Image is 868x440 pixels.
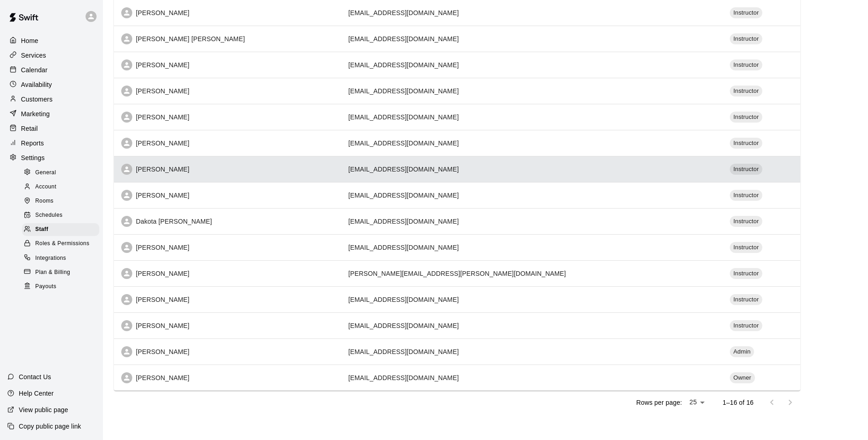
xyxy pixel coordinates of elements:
a: Services [7,48,96,62]
div: Plan & Billing [22,266,99,279]
a: Settings [7,151,96,165]
div: Instructor [730,242,763,253]
p: Customers [21,95,53,104]
p: Retail [21,124,38,133]
div: Instructor [730,216,763,227]
span: Instructor [730,61,763,70]
span: Owner [730,374,755,382]
a: Account [22,180,103,194]
a: Roles & Permissions [22,237,103,251]
div: Instructor [730,320,763,331]
span: Instructor [730,113,763,122]
p: Calendar [21,65,48,75]
div: [PERSON_NAME] [PERSON_NAME] [121,33,334,44]
td: [EMAIL_ADDRESS][DOMAIN_NAME] [341,52,722,78]
div: Instructor [730,294,763,305]
a: Staff [22,223,103,237]
p: Reports [21,139,44,148]
a: Schedules [22,209,103,223]
span: Instructor [730,269,763,278]
a: Plan & Billing [22,265,103,279]
p: Availability [21,80,52,89]
div: Integrations [22,252,99,265]
span: Instructor [730,87,763,96]
div: Instructor [730,7,763,18]
td: [EMAIL_ADDRESS][DOMAIN_NAME] [341,365,722,391]
a: Rooms [22,194,103,209]
span: Instructor [730,243,763,252]
td: [EMAIL_ADDRESS][DOMAIN_NAME] [341,130,722,156]
span: Admin [730,348,755,356]
div: Instructor [730,164,763,175]
span: Rooms [35,197,54,206]
a: Reports [7,136,96,150]
span: Plan & Billing [35,268,70,277]
span: Staff [35,225,49,234]
div: [PERSON_NAME] [121,346,334,357]
span: Schedules [35,211,63,220]
div: [PERSON_NAME] [121,138,334,149]
div: [PERSON_NAME] [121,7,334,18]
p: Help Center [19,389,54,398]
span: Instructor [730,295,763,304]
td: [EMAIL_ADDRESS][DOMAIN_NAME] [341,104,722,130]
div: [PERSON_NAME] [121,372,334,383]
div: Instructor [730,190,763,201]
a: Availability [7,78,96,91]
span: Instructor [730,217,763,226]
div: General [22,166,99,179]
td: [EMAIL_ADDRESS][DOMAIN_NAME] [341,286,722,312]
div: Schedules [22,209,99,222]
a: Customers [7,92,96,106]
a: Payouts [22,279,103,294]
a: Home [7,34,96,48]
div: Calendar [7,63,96,77]
p: Home [21,36,38,45]
a: Marketing [7,107,96,121]
td: [EMAIL_ADDRESS][DOMAIN_NAME] [341,182,722,208]
div: Roles & Permissions [22,237,99,250]
div: Staff [22,223,99,236]
a: General [22,166,103,180]
span: Instructor [730,9,763,17]
td: [EMAIL_ADDRESS][DOMAIN_NAME] [341,338,722,365]
p: View public page [19,405,68,414]
div: [PERSON_NAME] [121,164,334,175]
td: [PERSON_NAME][EMAIL_ADDRESS][PERSON_NAME][DOMAIN_NAME] [341,260,722,286]
div: [PERSON_NAME] [121,294,334,305]
span: Instructor [730,322,763,330]
p: Contact Us [19,372,51,381]
p: Marketing [21,109,50,118]
div: [PERSON_NAME] [121,190,334,201]
a: Retail [7,122,96,135]
div: [PERSON_NAME] [121,86,334,97]
p: 1–16 of 16 [722,398,754,407]
td: [EMAIL_ADDRESS][DOMAIN_NAME] [341,26,722,52]
div: [PERSON_NAME] [121,242,334,253]
div: Owner [730,372,755,383]
span: Payouts [35,282,56,291]
td: [EMAIL_ADDRESS][DOMAIN_NAME] [341,208,722,234]
td: [EMAIL_ADDRESS][DOMAIN_NAME] [341,312,722,338]
p: Settings [21,153,45,162]
div: [PERSON_NAME] [121,320,334,331]
span: General [35,168,56,177]
div: Admin [730,346,755,357]
div: [PERSON_NAME] [121,268,334,279]
span: Instructor [730,35,763,43]
div: Instructor [730,268,763,279]
div: Instructor [730,86,763,97]
div: Instructor [730,138,763,149]
div: 25 [686,396,708,409]
div: Dakota [PERSON_NAME] [121,216,334,227]
span: Roles & Permissions [35,239,89,248]
a: Integrations [22,251,103,265]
